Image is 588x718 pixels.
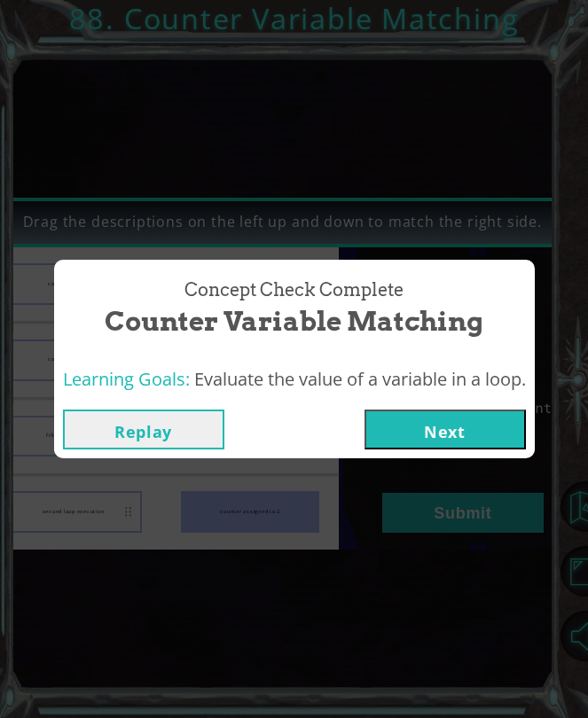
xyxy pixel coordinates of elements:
[184,277,404,303] span: Concept Check Complete
[365,410,526,449] button: Next
[63,410,224,449] button: Replay
[194,367,526,391] span: Evaluate the value of a variable in a loop.
[63,367,190,391] span: Learning Goals:
[105,302,483,340] span: Counter Variable Matching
